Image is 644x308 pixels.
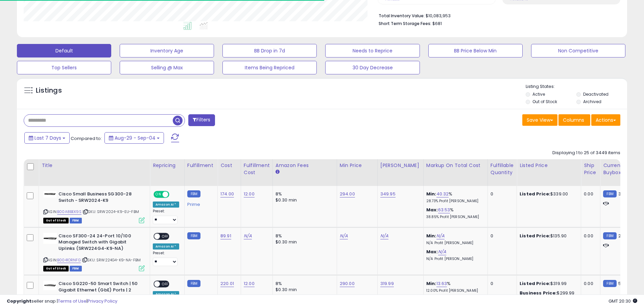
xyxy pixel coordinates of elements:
b: Cisco SF300-24 24-Port 10/100 Managed Switch with Gigabit Uplinks (SRW224G4-K9-NA) [58,233,141,254]
span: All listings that are currently out of stock and unavailable for purchase on Amazon [43,218,69,223]
h5: Listings [36,86,62,95]
span: OFF [160,233,171,239]
div: seller snap | | [7,298,117,305]
li: $10,083,953 [379,11,615,19]
div: [PERSON_NAME] [380,162,421,169]
b: Listed Price: [520,280,550,287]
button: Default [17,44,111,57]
small: FBM [603,280,616,287]
a: 12.00 [244,280,255,287]
button: Selling @ Max [120,61,214,74]
span: 339 [618,191,626,197]
span: ON [154,192,163,197]
span: 2025-09-12 20:30 GMT [609,298,637,304]
div: Amazon AI * [153,202,179,208]
span: 579 [618,280,626,287]
span: FBM [70,266,82,271]
button: Items Being Repriced [222,61,317,74]
small: Amazon Fees. [276,169,280,175]
p: 38.85% Profit [PERSON_NAME] [426,215,482,219]
span: | SKU: SRW224G4-K9-NA-FBM [82,257,141,263]
button: Save View [522,114,557,126]
small: FBM [187,232,200,239]
div: 0.00 [584,281,595,287]
small: FBM [603,232,616,239]
b: Cisco Small Business SG300-28 Switch - SRW2024-K9 [58,191,141,205]
button: Last 7 Days [24,132,70,144]
label: Out of Stock [532,99,557,104]
a: 12.00 [244,191,255,197]
div: Fulfillable Quantity [491,162,514,176]
span: Last 7 Days [34,135,61,141]
a: Privacy Policy [88,298,117,304]
img: 21Atcu0+rTL._SL40_.jpg [43,233,57,244]
div: Preset: [153,251,179,266]
b: Listed Price: [520,191,550,197]
div: Min Price [340,162,375,169]
p: N/A Profit [PERSON_NAME] [426,241,482,245]
button: Columns [558,114,590,126]
button: 30 Day Decrease [325,61,420,74]
b: Min: [426,280,436,287]
div: Current Buybox Price [603,162,638,176]
label: Archived [583,99,601,104]
img: 310PBKq9DZL._SL40_.jpg [43,191,57,197]
span: $681 [432,20,442,27]
button: Top Sellers [17,61,111,74]
button: Non Competitive [531,44,625,57]
a: B00A8BEK9S [57,209,81,215]
strong: Copyright [7,298,31,304]
a: 63.53 [438,207,450,213]
b: Listed Price: [520,233,550,239]
label: Active [532,91,545,97]
div: 0 [491,233,511,239]
button: Needs to Reprice [325,44,420,57]
div: Cost [220,162,238,169]
div: 8% [276,191,332,197]
button: Actions [591,114,620,126]
div: % [426,281,482,293]
a: N/A [436,233,445,239]
div: ASIN: [43,191,145,222]
span: OFF [160,281,171,287]
small: FBM [187,280,200,287]
div: Listed Price [520,162,578,169]
button: Filters [188,114,215,126]
a: N/A [244,233,252,239]
a: N/A [380,233,388,239]
b: Short Term Storage Fees: [379,21,431,26]
small: FBM [187,190,200,197]
div: $0.30 min [276,197,332,203]
b: Min: [426,233,436,239]
button: Inventory Age [120,44,214,57]
b: Max: [426,207,438,213]
label: Deactivated [583,91,609,97]
a: 294.00 [340,191,355,197]
div: Repricing [153,162,182,169]
small: FBM [603,190,616,197]
div: 8% [276,281,332,287]
div: $0.30 min [276,239,332,245]
a: 220.01 [220,280,234,287]
button: BB Price Below Min [428,44,523,57]
div: Ship Price [584,162,597,176]
th: The percentage added to the cost of goods (COGS) that forms the calculator for Min & Max prices. [423,159,487,186]
div: 0 [491,281,511,287]
p: N/A Profit [PERSON_NAME] [426,257,482,261]
a: N/A [438,248,446,255]
button: Aug-29 - Sep-04 [104,132,164,144]
div: $0.30 min [276,287,332,293]
button: BB Drop in 7d [222,44,317,57]
div: $339.00 [520,191,576,197]
div: ASIN: [43,233,145,270]
div: Amazon Fees [276,162,334,169]
a: Terms of Use [58,298,87,304]
span: Compared to: [71,135,102,142]
a: 13.63 [436,280,447,287]
div: Markup on Total Cost [426,162,485,169]
div: $319.99 [520,281,576,287]
a: 319.99 [380,280,394,287]
div: % [426,191,482,204]
span: All listings that are currently out of stock and unavailable for purchase on Amazon [43,266,69,271]
a: B0041ORNFG [57,257,81,263]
